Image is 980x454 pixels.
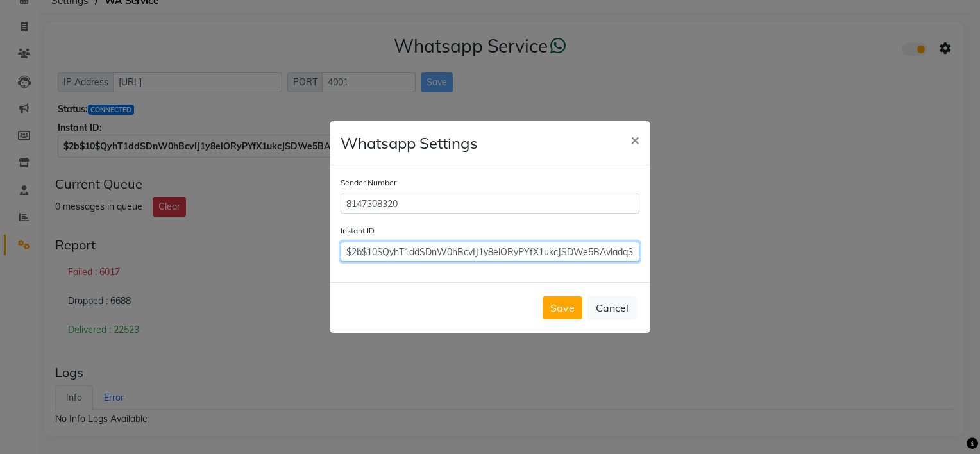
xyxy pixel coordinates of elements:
[543,296,582,319] button: Save
[341,177,396,189] label: Sender Number
[341,131,478,155] h4: Whatsapp Settings
[587,296,637,320] button: Cancel
[620,121,650,157] button: Close
[341,225,375,237] label: Instant ID
[630,130,639,149] span: ×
